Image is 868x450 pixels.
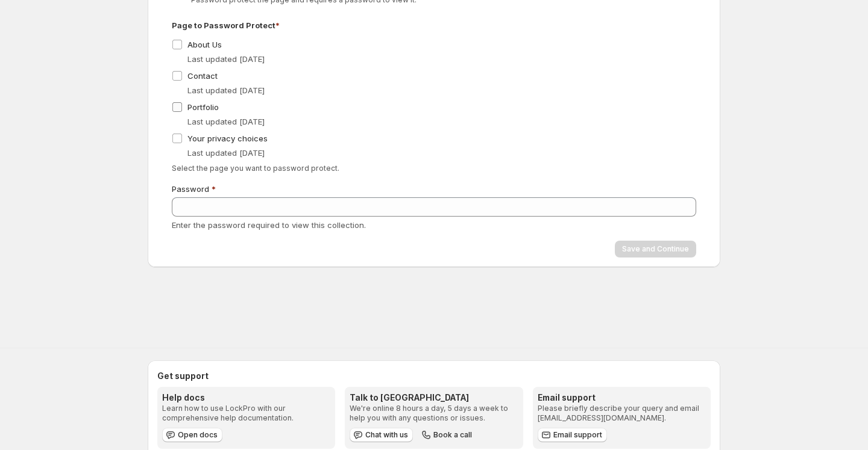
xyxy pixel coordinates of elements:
h3: Talk to [GEOGRAPHIC_DATA] [350,392,518,404]
p: Please briefly describe your query and email [EMAIL_ADDRESS][DOMAIN_NAME]. [538,404,706,423]
span: Last updated [DATE] [187,85,265,95]
span: Last updated [DATE] [187,117,265,126]
span: Your privacy choices [187,134,268,143]
span: Open docs [178,430,218,440]
p: Select the page you want to password protect. [172,164,696,173]
span: Contact [187,71,218,81]
span: Last updated [DATE] [187,54,265,64]
span: About Us [187,40,222,49]
span: Email support [553,430,602,440]
p: Learn how to use LockPro with our comprehensive help documentation. [162,404,330,423]
button: Book a call [418,428,477,442]
span: Portfolio [187,102,219,112]
a: Open docs [162,428,222,442]
span: Enter the password required to view this collection. [172,220,366,230]
span: Last updated [DATE] [187,148,265,158]
h3: Help docs [162,392,330,404]
span: Chat with us [365,430,408,440]
h3: Email support [538,392,706,404]
p: We're online 8 hours a day, 5 days a week to help you with any questions or issues. [350,404,518,423]
button: Chat with us [350,428,413,442]
h2: Get support [157,370,711,382]
p: Page to Password Protect [172,19,696,31]
a: Email support [538,428,607,442]
span: Book a call [433,430,472,440]
span: Password [172,184,209,194]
